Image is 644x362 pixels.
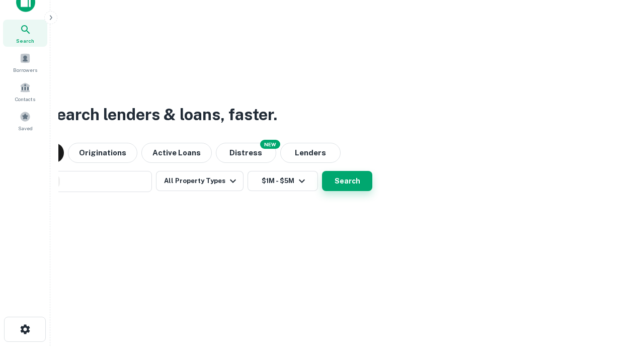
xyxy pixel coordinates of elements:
span: Borrowers [13,66,37,74]
button: All Property Types [156,171,244,191]
span: Search [16,37,34,45]
button: Search [322,171,372,191]
button: Originations [68,143,137,163]
a: Search [3,20,47,47]
a: Saved [3,107,47,134]
button: $1M - $5M [248,171,318,191]
button: Lenders [280,143,341,163]
span: Saved [18,124,33,132]
div: NEW [260,140,280,149]
a: Contacts [3,78,47,105]
h3: Search lenders & loans, faster. [46,103,277,127]
span: Contacts [15,95,35,103]
a: Borrowers [3,49,47,76]
iframe: Chat Widget [594,282,644,330]
button: Active Loans [141,143,212,163]
button: Search distressed loans with lien and other non-mortgage details. [216,143,276,163]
